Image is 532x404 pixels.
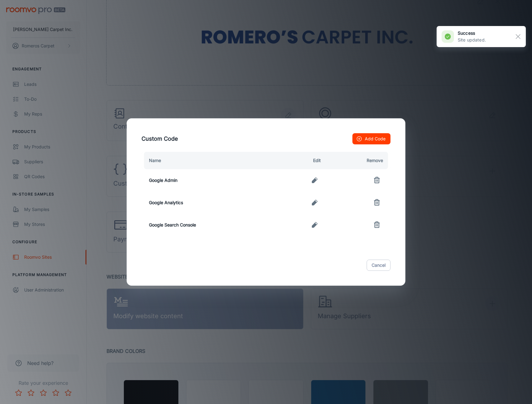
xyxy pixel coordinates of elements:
[326,152,390,169] th: Remove
[275,152,325,169] th: Edit
[352,133,390,144] button: Add Code
[134,126,398,152] h2: Custom Code
[458,37,486,43] p: Site updated.
[142,191,275,214] td: Google Analytics
[142,169,275,191] td: Google Admin
[142,214,275,236] td: Google Search Console
[367,260,390,271] button: Cancel
[458,30,486,37] h6: success
[142,152,275,169] th: Name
